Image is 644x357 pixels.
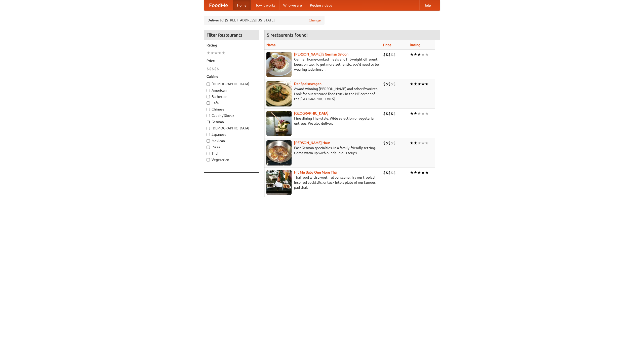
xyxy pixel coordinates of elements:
ng-pluralize: 5 restaurants found! [267,33,308,37]
a: Who we are [279,0,306,10]
input: [DEMOGRAPHIC_DATA] [207,127,210,130]
a: Recipe videos [306,0,336,10]
li: $ [391,81,393,87]
li: $ [386,111,388,116]
label: Czech / Slovak [207,113,256,118]
li: ★ [421,52,425,57]
li: $ [393,81,396,87]
li: $ [393,170,396,175]
li: $ [217,66,219,71]
li: $ [391,140,393,146]
div: Deliver to: [STREET_ADDRESS][US_STATE] [204,16,325,25]
li: ★ [214,50,218,56]
a: Price [383,43,391,47]
label: American [207,88,256,93]
li: $ [214,66,217,71]
li: ★ [410,170,414,175]
label: Barbecue [207,94,256,99]
li: ★ [421,81,425,87]
li: $ [386,170,388,175]
li: $ [388,170,391,175]
a: FoodMe [204,0,233,10]
li: $ [383,52,386,57]
li: ★ [410,140,414,146]
li: $ [388,81,391,87]
li: $ [393,140,396,146]
li: $ [209,66,212,71]
li: $ [391,111,393,116]
b: Hit Me Baby One More Thai [294,170,338,174]
p: German home-cooked meals and fifty-eight different beers on tap. To get more authentic, you'd nee... [266,57,379,72]
li: $ [386,52,388,57]
li: ★ [207,50,210,56]
li: ★ [421,140,425,146]
li: ★ [425,81,429,87]
input: Mexican [207,139,210,143]
li: ★ [425,140,429,146]
li: $ [386,140,388,146]
img: babythai.jpg [266,170,292,195]
a: Name [266,43,276,47]
input: Chinese [207,108,210,111]
li: $ [383,140,386,146]
li: ★ [421,170,425,175]
li: $ [393,111,396,116]
h5: Rating [207,43,256,48]
li: ★ [410,111,414,116]
h4: Filter Restaurants [204,30,259,40]
li: ★ [410,52,414,57]
p: Award-winning [PERSON_NAME] and other favorites. Look for our restored food truck in the NE corne... [266,86,379,101]
li: $ [207,66,209,71]
input: American [207,89,210,92]
li: ★ [417,81,421,87]
li: ★ [425,52,429,57]
li: $ [393,52,396,57]
img: kohlhaus.jpg [266,140,292,166]
label: German [207,119,256,124]
label: Mexican [207,138,256,143]
li: ★ [414,52,417,57]
li: ★ [425,170,429,175]
h5: Cuisine [207,74,256,79]
input: Vegetarian [207,158,210,161]
a: Help [419,0,435,10]
a: Rating [410,43,420,47]
li: $ [383,81,386,87]
li: ★ [210,50,214,56]
a: [PERSON_NAME]'s German Saloon [294,52,348,56]
li: $ [388,111,391,116]
p: Thai food with a youthful bar scene. Try our tropical inspired cocktails, or tuck into a plate of... [266,175,379,190]
li: ★ [417,170,421,175]
label: Vegetarian [207,157,256,162]
li: $ [383,111,386,116]
li: ★ [414,81,417,87]
input: Pizza [207,146,210,149]
h5: Price [207,58,256,63]
img: satay.jpg [266,111,292,136]
li: ★ [417,52,421,57]
p: East German specialties, in a family-friendly setting. Come warm up with our delicious soups. [266,145,379,155]
label: Pizza [207,145,256,150]
li: ★ [425,111,429,116]
img: esthers.jpg [266,52,292,77]
li: $ [212,66,214,71]
li: $ [383,170,386,175]
li: ★ [414,140,417,146]
input: Thai [207,152,210,155]
li: $ [386,81,388,87]
li: $ [388,140,391,146]
li: ★ [414,111,417,116]
p: Fine dining Thai-style. Wide selection of vegetarian entrées. We also deliver. [266,116,379,126]
a: How it works [251,0,279,10]
input: Barbecue [207,95,210,98]
li: $ [391,170,393,175]
input: German [207,120,210,124]
li: ★ [421,111,425,116]
input: Czech / Slovak [207,114,210,117]
a: Der Speisewagen [294,82,321,86]
label: [DEMOGRAPHIC_DATA] [207,81,256,87]
li: ★ [417,140,421,146]
label: Chinese [207,107,256,112]
li: $ [388,52,391,57]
